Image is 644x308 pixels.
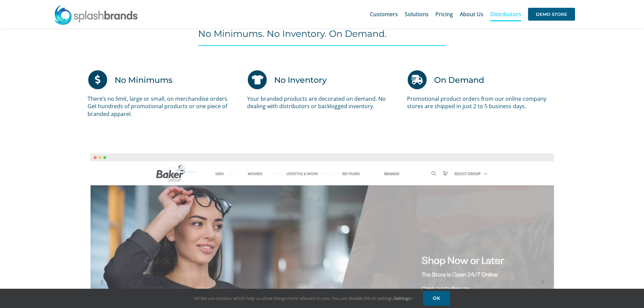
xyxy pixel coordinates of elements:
h4: No Minimums. No Inventory. On Demand. [198,28,446,39]
a: Customers [370,3,398,25]
h3: On Demand [434,70,484,90]
p: Promotional product orders from our online company stores are shipped in just 2 to 5 business days. [407,95,556,110]
p: There’s no limit, large or small, on merchandise orders. Get hundreds of promotional products or ... [88,95,237,118]
span: DEMO STORE [528,8,575,21]
a: DEMO STORE [528,3,575,25]
span: Customers [370,11,398,17]
p: Your branded products are decorated on demand. No dealing with distributors or backlogged inventory. [247,95,397,110]
a: Settings [394,295,413,301]
a: Distributors [490,3,521,25]
nav: Main Menu Sticky [370,3,575,25]
h3: No Inventory [274,70,327,90]
span: Hi! We use cookies, which help us show things more relevant to you. You can disable this in setti... [194,295,413,301]
span: Solutions [405,11,429,17]
span: Pricing [435,11,453,17]
h3: No Minimums [115,70,172,90]
a: OK [423,291,450,306]
span: About Us [460,11,483,17]
img: SplashBrands.com Logo [54,5,138,25]
a: Pricing [435,3,453,25]
span: Distributors [490,11,521,17]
